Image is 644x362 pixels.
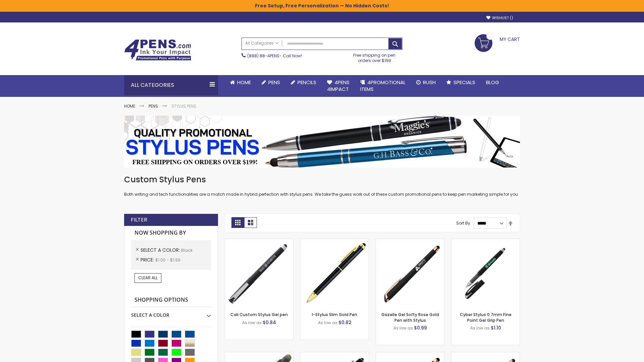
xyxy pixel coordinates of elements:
[256,75,285,90] a: Pens
[268,79,280,86] span: Pens
[141,247,181,253] span: Select A Color
[131,226,211,240] strong: Now Shopping by
[451,239,520,307] img: Cyber Stylus 0.7mm Fine Point Gel Grip Pen-Black
[411,75,441,90] a: Rush
[242,38,282,49] a: All Categories
[453,79,475,86] span: Specials
[242,320,262,325] span: As low as
[301,352,369,358] a: Custom Soft Touch® Metal Pens with Stylus-Black
[245,41,279,46] span: All Categories
[423,79,436,86] span: Rush
[360,79,406,93] span: 4PROMOTIONAL ITEMS
[225,75,256,90] a: Home
[131,293,211,307] strong: Shopping Options
[225,352,293,358] a: Souvenir® Jalan Highlighter Stylus Pen Combo-Black
[322,75,355,97] a: 4Pens4impact
[376,352,444,358] a: Islander Softy Rose Gold Gel Pen with Stylus-Black
[327,79,350,93] span: 4Pens 4impact
[138,275,158,281] span: Clear All
[486,79,499,86] span: Blog
[491,324,501,331] span: $1.10
[338,319,352,326] span: $0.82
[298,79,316,86] span: Pencils
[285,75,322,90] a: Pencils
[441,75,481,90] a: Specials
[263,319,276,326] span: $0.84
[124,174,520,185] h1: Custom Stylus Pens
[231,217,244,228] strong: Grid
[237,79,251,86] span: Home
[149,103,158,109] a: Pens
[301,239,369,307] img: I-Stylus Slim Gold-Black
[312,312,357,317] a: I-Stylus Slim Gold Pen
[124,103,135,109] a: Home
[451,239,520,244] a: Cyber Stylus 0.7mm Fine Point Gel Grip Pen-Black
[481,75,504,90] a: Blog
[171,103,196,109] strong: Stylus Pens
[301,239,369,244] a: I-Stylus Slim Gold-Black
[376,239,444,307] img: Gazelle Gel Softy Rose Gold Pen with Stylus-Black
[376,239,444,244] a: Gazelle Gel Softy Rose Gold Pen with Stylus-Black
[225,239,293,307] img: Cali Custom Stylus Gel pen-Black
[247,53,279,59] a: (888) 88-4PENS
[247,53,302,59] span: - Call Now!
[355,75,411,97] a: 4PROMOTIONALITEMS
[456,220,470,226] label: Sort By
[318,320,337,325] span: As low as
[346,50,403,63] div: Free shipping on pen orders over $199
[124,174,520,197] div: Both writing and tech functionalities are a match made in hybrid perfection with stylus pens. We ...
[124,39,191,61] img: 4Pens Custom Pens and Promotional Products
[393,325,413,331] span: As low as
[124,116,520,168] img: Stylus Pens
[486,15,513,20] a: Wishlist
[131,307,211,318] div: Select A Color
[131,216,147,224] strong: Filter
[460,312,512,323] a: Cyber Stylus 0.7mm Fine Point Gel Grip Pen
[230,312,288,317] a: Cali Custom Stylus Gel pen
[155,257,180,263] span: $1.00 - $1.99
[225,239,293,244] a: Cali Custom Stylus Gel pen-Black
[141,256,155,263] span: Price
[451,352,520,358] a: Gazelle Gel Softy Rose Gold Pen with Stylus - ColorJet-Black
[124,75,218,95] div: All Categories
[135,273,161,283] a: Clear All
[381,312,439,323] a: Gazelle Gel Softy Rose Gold Pen with Stylus
[414,324,427,331] span: $0.99
[470,325,490,331] span: As low as
[181,247,193,253] span: Black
